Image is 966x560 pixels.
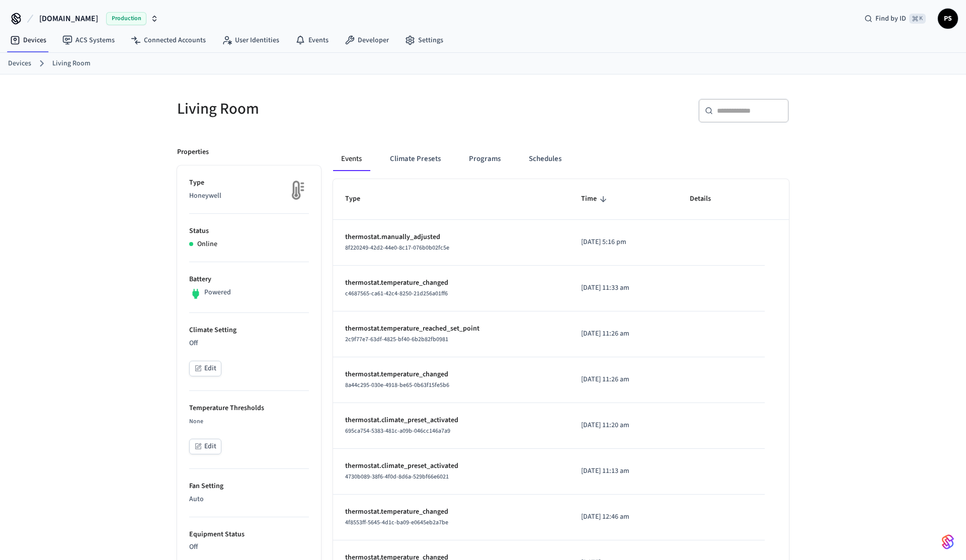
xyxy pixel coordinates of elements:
p: Off [189,542,309,552]
span: 8f220249-42d2-44e0-8c17-076b0b02fc5e [345,244,449,252]
a: Settings [397,31,451,49]
img: thermostat_fallback [284,178,309,203]
span: None [189,417,203,426]
span: 4f8553ff-5645-4d1c-ba09-e0645eb2a7be [345,518,448,527]
p: [DATE] 11:13 am [581,466,666,476]
p: [DATE] 11:20 am [581,420,666,431]
a: Living Room [52,58,91,69]
span: Production [106,12,146,25]
span: 2c9f77e7-63df-4825-bf40-6b2b82fb0981 [345,335,448,344]
span: ⌘ K [909,14,926,24]
p: Properties [177,147,209,157]
a: Connected Accounts [123,31,214,49]
span: 8a44c295-030e-4918-be65-0b63f15fe5b6 [345,381,449,389]
p: Type [189,178,309,188]
p: Auto [189,494,309,505]
p: Off [189,338,309,349]
div: Find by ID⌘ K [856,10,934,28]
p: Temperature Thresholds [189,403,309,414]
button: Climate Presets [382,147,449,171]
p: Fan Setting [189,481,309,492]
p: [DATE] 11:26 am [581,329,666,339]
p: [DATE] 5:16 pm [581,237,666,248]
p: thermostat.manually_adjusted [345,232,557,243]
p: thermostat.climate_preset_activated [345,461,557,471]
p: Honeywell [189,191,309,201]
p: Status [189,226,309,236]
span: Type [345,191,373,207]
p: Climate Setting [189,325,309,336]
p: [DATE] 11:33 am [581,283,666,293]
button: Edit [189,439,221,454]
p: thermostat.climate_preset_activated [345,415,557,426]
span: c4687565-ca61-42c4-8250-21d256a01ff6 [345,289,448,298]
span: Find by ID [875,14,906,24]
a: Devices [2,31,54,49]
p: Powered [204,287,231,298]
p: thermostat.temperature_changed [345,507,557,517]
a: Developer [337,31,397,49]
p: [DATE] 12:46 am [581,512,666,522]
a: Events [287,31,337,49]
a: ACS Systems [54,31,123,49]
span: 4730b089-38f6-4f0d-8d6a-529bf66e6021 [345,472,449,481]
img: SeamLogoGradient.69752ec5.svg [942,534,954,550]
p: thermostat.temperature_changed [345,369,557,380]
p: [DATE] 11:26 am [581,374,666,385]
button: Edit [189,361,221,376]
span: [DOMAIN_NAME] [39,13,98,25]
button: Programs [461,147,509,171]
a: User Identities [214,31,287,49]
span: Time [581,191,610,207]
p: Equipment Status [189,529,309,540]
span: 695ca754-5383-481c-a09b-046cc146a7a9 [345,427,450,435]
p: Battery [189,274,309,285]
p: thermostat.temperature_reached_set_point [345,324,557,334]
button: PS [938,9,958,29]
span: PS [939,10,957,28]
p: thermostat.temperature_changed [345,278,557,288]
button: Events [333,147,370,171]
span: Details [690,191,724,207]
button: Schedules [521,147,570,171]
a: Devices [8,58,31,69]
p: Online [197,239,217,250]
h5: Living Room [177,99,477,119]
